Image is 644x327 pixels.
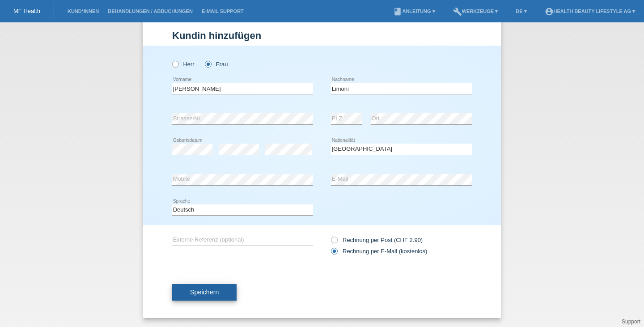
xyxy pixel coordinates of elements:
a: buildWerkzeuge ▾ [449,8,503,14]
span: Speichern [190,289,219,296]
a: Kund*innen [63,8,103,14]
input: Rechnung per Post (CHF 2.90) [331,237,337,248]
a: E-Mail Support [197,8,248,14]
i: account_circle [545,7,554,16]
a: Support [622,319,640,325]
input: Frau [205,61,211,67]
i: build [453,7,462,16]
label: Herr [172,61,195,68]
a: Behandlungen / Abbuchungen [103,8,197,14]
h1: Kundin hinzufügen [172,30,472,41]
label: Rechnung per Post (CHF 2.90) [331,237,423,243]
a: MF Health [13,8,40,14]
label: Frau [205,61,228,68]
a: bookAnleitung ▾ [389,8,439,14]
a: account_circleHealth Beauty Lifestyle AG ▾ [540,8,640,14]
input: Herr [172,61,178,67]
label: Rechnung per E-Mail (kostenlos) [331,248,427,255]
a: DE ▾ [511,8,531,14]
input: Rechnung per E-Mail (kostenlos) [331,248,337,259]
button: Speichern [172,284,237,301]
i: book [393,7,402,16]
